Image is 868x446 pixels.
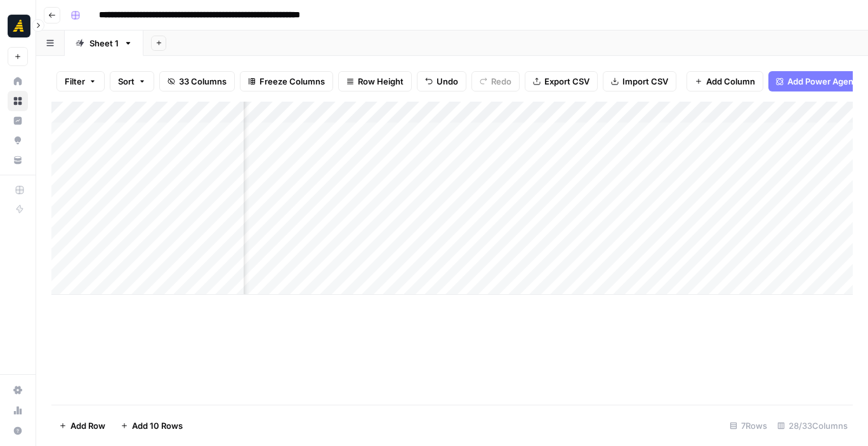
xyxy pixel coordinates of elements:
span: Sort [118,75,135,88]
div: 7 Rows [725,416,772,436]
button: 33 Columns [159,71,235,91]
button: Redo [471,71,520,91]
button: Export CSV [525,71,598,91]
button: Freeze Columns [240,71,333,91]
span: Add 10 Rows [132,419,183,432]
button: Row Height [338,71,412,91]
a: Browse [8,91,28,111]
a: Insights [8,111,28,131]
button: Filter [56,71,105,91]
span: Row Height [358,75,404,88]
span: Import CSV [622,75,668,88]
button: Sort [110,71,154,91]
button: Undo [417,71,466,91]
span: Redo [491,75,511,88]
a: Your Data [8,150,28,170]
button: Add 10 Rows [113,416,190,436]
span: 33 Columns [179,75,227,88]
img: Marketers in Demand Logo [8,15,30,37]
span: Undo [437,75,458,88]
a: Settings [8,380,28,400]
div: Sheet 1 [89,37,119,50]
a: Usage [8,400,28,421]
span: Add Row [70,419,105,432]
span: Add Power Agent [787,75,857,88]
button: Add Row [51,416,113,436]
div: 28/33 Columns [772,416,853,436]
span: Add Column [706,75,755,88]
span: Freeze Columns [260,75,325,88]
a: Opportunities [8,130,28,151]
button: Workspace: Marketers in Demand [8,10,28,42]
button: Add Power Agent [768,71,864,91]
a: Sheet 1 [65,30,143,56]
a: Home [8,71,28,91]
button: Import CSV [603,71,676,91]
button: Help + Support [8,421,28,441]
span: Export CSV [544,75,589,88]
span: Filter [65,75,85,88]
button: Add Column [687,71,763,91]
